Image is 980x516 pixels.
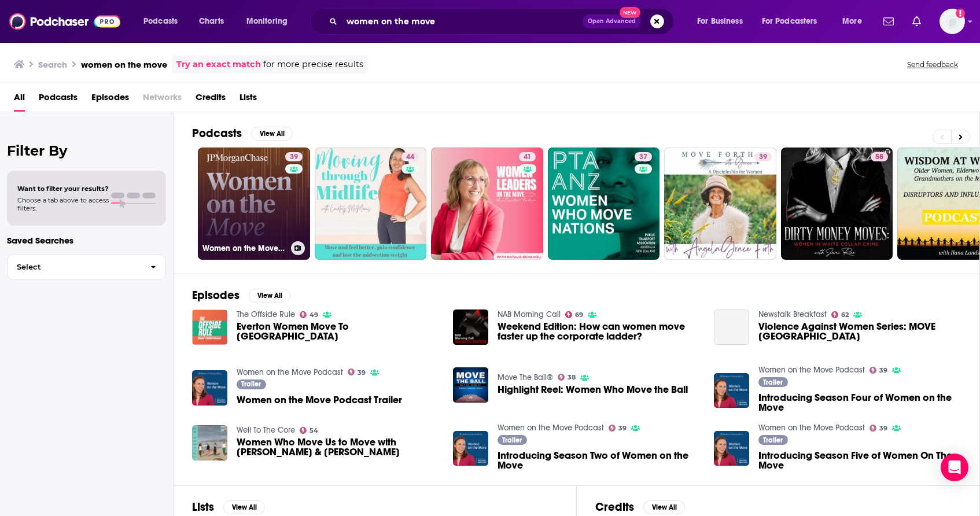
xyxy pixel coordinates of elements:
[237,395,402,405] a: Women on the Move Podcast Trailer
[300,311,319,318] a: 49
[763,437,783,444] span: Trailer
[758,393,961,412] span: Introducing Season Four of Women on the Move
[908,12,926,31] a: Show notifications dropdown
[871,152,888,161] a: 58
[453,367,488,403] a: Highlight Reel: Women Who Move the Ball
[81,59,167,70] h3: women on the move
[7,235,166,246] p: Saved Searches
[192,500,214,514] h2: Lists
[241,381,261,388] span: Trailer
[401,152,419,161] a: 44
[192,126,293,141] a: PodcastsView All
[8,263,141,271] span: Select
[689,12,757,31] button: open menu
[956,9,965,18] svg: Add a profile image
[762,13,817,30] span: For Podcasters
[238,12,303,31] button: open menu
[575,312,583,318] span: 69
[237,437,439,457] span: Women Who Move Us to Move with [PERSON_NAME] & [PERSON_NAME]
[310,312,318,318] span: 49
[940,9,965,34] img: User Profile
[290,152,298,163] span: 39
[519,152,536,161] a: 41
[620,7,640,18] span: New
[904,60,961,69] button: Send feedback
[714,309,749,345] a: Violence Against Women Series: MOVE Ireland
[548,148,660,260] a: 37
[870,425,888,432] a: 39
[14,88,25,112] a: All
[758,309,827,319] a: Newstalk Breakfast
[315,148,427,260] a: 44
[697,13,743,30] span: For Business
[643,500,685,514] button: View All
[453,431,488,466] a: Introducing Season Two of Women on the Move
[202,244,286,253] h3: Women on the Move Podcast
[342,12,583,31] input: Search podcasts, credits, & more...
[498,423,604,433] a: Women on the Move Podcast
[879,368,887,373] span: 39
[879,12,898,31] a: Show notifications dropdown
[841,312,849,318] span: 62
[17,196,109,212] span: Choose a tab above to access filters.
[91,88,129,112] a: Episodes
[595,500,685,514] a: CreditsView All
[834,12,876,31] button: open menu
[759,152,767,163] span: 39
[502,437,522,444] span: Trailer
[39,88,78,112] a: Podcasts
[7,254,166,280] button: Select
[192,126,242,141] h2: Podcasts
[431,148,543,260] a: 41
[758,322,961,341] a: Violence Against Women Series: MOVE Ireland
[406,152,414,163] span: 44
[453,309,488,345] a: Weekend Edition: How can women move faster up the corporate ladder?
[348,368,366,375] a: 39
[223,500,265,514] button: View All
[196,88,226,112] a: Credits
[263,58,363,71] span: for more precise results
[176,58,261,71] a: Try an exact match
[758,451,961,470] a: Introducing Season Five of Women On The Move
[237,437,439,457] a: Women Who Move Us to Move with Kaita, Becca & Sheri
[143,88,182,112] span: Networks
[192,309,227,345] a: Everton Women Move To Goodison Park
[246,13,288,30] span: Monitoring
[558,374,576,381] a: 38
[763,379,783,386] span: Trailer
[321,8,685,35] div: Search podcasts, credits, & more...
[781,148,893,260] a: 58
[192,500,265,514] a: ListsView All
[249,289,290,303] button: View All
[524,152,531,163] span: 41
[588,19,636,24] span: Open Advanced
[192,370,227,406] img: Women on the Move Podcast Trailer
[941,454,968,481] div: Open Intercom Messenger
[714,373,749,408] img: Introducing Season Four of Women on the Move
[714,431,749,466] img: Introducing Season Five of Women On The Move
[758,365,865,375] a: Women on the Move Podcast
[251,127,293,141] button: View All
[565,311,584,318] a: 69
[310,428,318,433] span: 54
[240,88,257,112] a: Lists
[664,148,776,260] a: 39
[192,425,227,460] img: Women Who Move Us to Move with Kaita, Becca & Sheri
[842,13,862,30] span: More
[831,311,849,318] a: 62
[758,423,865,433] a: Women on the Move Podcast
[285,152,303,161] a: 39
[940,9,965,34] span: Logged in as maiak
[583,14,641,28] button: Open AdvancedNew
[237,367,343,377] a: Women on the Move Podcast
[17,185,109,193] span: Want to filter your results?
[192,288,290,303] a: EpisodesView All
[498,385,688,395] a: Highlight Reel: Women Who Move the Ball
[498,309,561,319] a: NAB Morning Call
